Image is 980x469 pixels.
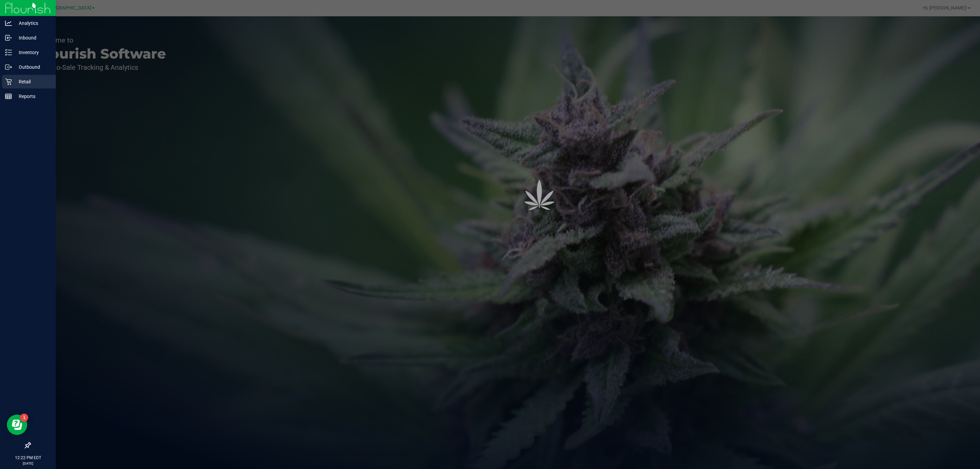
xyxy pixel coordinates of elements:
inline-svg: Analytics [5,20,12,27]
p: Reports [12,92,53,100]
p: Inventory [12,48,53,56]
p: Retail [12,78,53,86]
p: [DATE] [3,461,53,466]
p: Analytics [12,19,53,27]
inline-svg: Retail [5,78,12,85]
p: 12:22 PM EDT [3,455,53,461]
inline-svg: Inventory [5,49,12,56]
p: Inbound [12,34,53,42]
p: Outbound [12,63,53,71]
iframe: Resource center [7,415,27,435]
inline-svg: Outbound [5,64,12,70]
inline-svg: Inbound [5,34,12,41]
inline-svg: Reports [5,93,12,100]
iframe: Resource center unread badge [20,414,28,422]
